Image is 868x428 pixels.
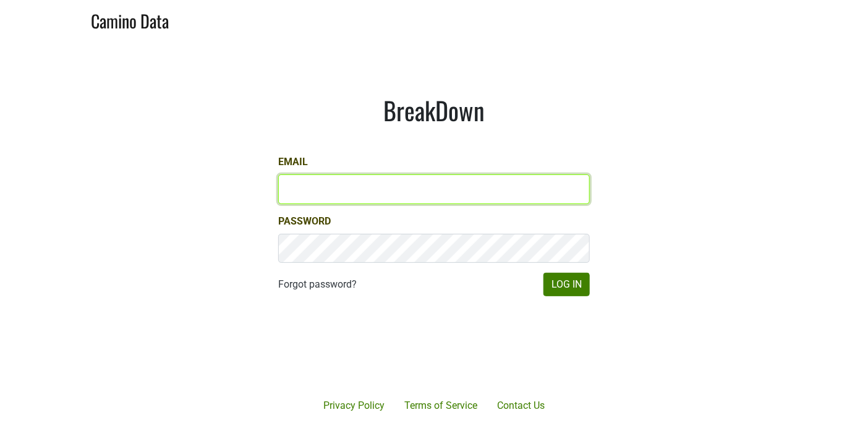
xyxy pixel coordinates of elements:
a: Terms of Service [394,393,487,418]
a: Privacy Policy [313,393,394,418]
label: Password [278,214,331,229]
a: Forgot password? [278,277,357,292]
a: Contact Us [487,393,555,418]
button: Log In [543,273,590,296]
h1: BreakDown [278,95,590,125]
label: Email [278,155,308,169]
a: Camino Data [91,5,169,34]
